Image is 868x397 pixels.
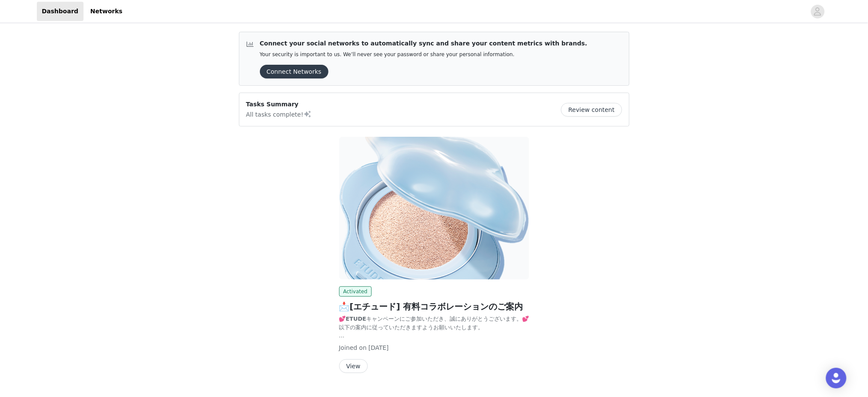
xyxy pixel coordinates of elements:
p: Tasks Summary [246,100,312,109]
a: View [339,363,368,370]
p: Connect your social networks to automatically sync and share your content metrics with brands. [260,39,588,48]
button: View [339,359,368,373]
p: All tasks complete! [246,109,312,119]
a: Networks [85,2,128,21]
span: [DATE] [369,344,389,351]
h2: 📩[エチュード] 有料コラボレーションのご案内 [339,300,529,313]
button: Connect Networks [260,65,328,78]
img: AMOREPACIFIC [339,137,529,280]
strong: ETUDE [346,316,367,322]
p: 💕 キャンペーンにご参加いただき、誠にありがとうございます。💕 以下の案内に従っていただきますようお願いいたします。 [339,315,529,331]
p: Your security is important to us. We’ll never see your password or share your personal information. [260,51,588,58]
button: Review content [561,103,622,117]
span: Activated [339,286,372,297]
a: Dashboard [37,2,84,21]
div: avatar [814,5,822,18]
span: Joined on [339,344,367,351]
div: Open Intercom Messenger [826,368,847,388]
